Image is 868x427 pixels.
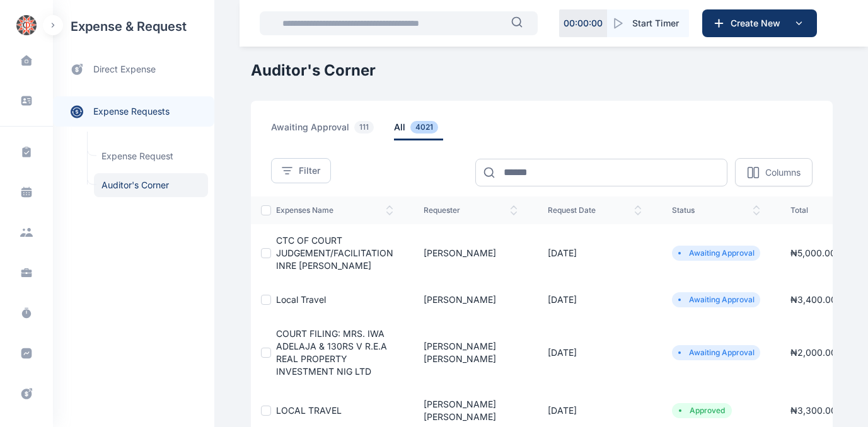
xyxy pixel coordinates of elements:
p: Columns [765,166,801,179]
span: awaiting approval [271,121,379,140]
td: [PERSON_NAME] [408,224,533,282]
li: Awaiting Approval [677,295,755,305]
a: Auditor's Corner [94,173,208,197]
h1: Auditor's Corner [251,60,833,81]
p: 00 : 00 : 00 [564,17,603,30]
span: all [394,121,443,140]
a: expense requests [53,96,214,127]
span: expenses Name [276,205,393,215]
span: request date [548,205,642,215]
div: expense requests [53,86,214,127]
span: Start Timer [632,17,679,30]
td: [PERSON_NAME] [PERSON_NAME] [408,317,533,388]
td: [PERSON_NAME] [408,282,533,317]
a: LOCAL TRAVEL [276,405,342,416]
td: [DATE] [533,282,657,317]
td: [DATE] [533,224,657,282]
span: Filter [299,164,320,177]
a: COURT FILING: MRS. IWA ADELAJA & 130RS V R.E.A REAL PROPERTY INVESTMENT NIG LTD [276,328,387,377]
span: ₦ 3,300.00 [790,405,836,416]
span: ₦ 5,000.00 [790,248,836,258]
button: Create New [702,9,817,37]
a: Local Travel [276,294,326,305]
a: all4021 [394,121,458,140]
span: total [790,205,840,215]
a: direct expense [53,53,214,86]
span: Create New [726,17,791,30]
span: Requester [424,205,518,215]
span: direct expense [93,63,156,76]
span: ₦ 3,400.00 [790,294,836,305]
li: Awaiting Approval [677,348,755,358]
span: status [672,205,760,215]
li: Awaiting Approval [677,248,755,258]
button: Filter [271,158,331,183]
button: Columns [735,158,813,186]
td: [DATE] [533,317,657,388]
span: 111 [354,121,374,134]
button: Start Timer [607,9,689,37]
li: Approved [677,406,727,416]
span: 4021 [410,121,438,134]
span: ₦ 2,000.00 [790,347,836,358]
a: CTC OF COURT JUDGEMENT/FACILITATION INRE [PERSON_NAME] [276,235,393,271]
a: awaiting approval111 [271,121,394,140]
a: Expense Request [94,144,208,168]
